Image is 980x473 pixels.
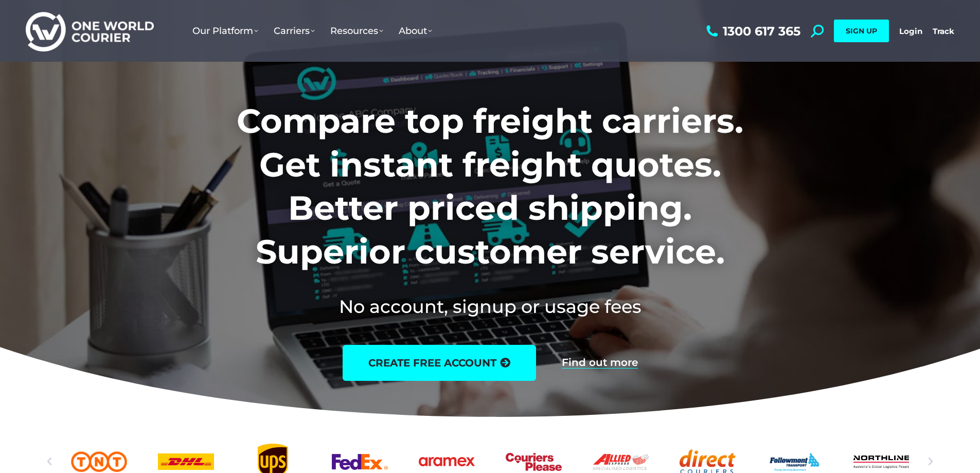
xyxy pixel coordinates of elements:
a: Find out more [562,357,638,369]
span: Carriers [274,25,315,37]
a: Resources [323,15,391,47]
a: Login [899,26,922,36]
a: 1300 617 365 [704,25,800,38]
img: One World Courier [26,10,154,52]
span: Our Platform [192,25,258,37]
span: SIGN UP [846,26,877,36]
h1: Compare top freight carriers. Get instant freight quotes. Better priced shipping. Superior custom... [169,99,811,273]
a: Carriers [266,15,323,47]
a: Track [933,26,954,36]
a: SIGN UP [834,20,889,42]
a: create free account [343,345,536,381]
span: Resources [330,25,383,37]
a: Our Platform [185,15,266,47]
h2: No account, signup or usage fees [169,294,811,319]
a: About [391,15,440,47]
span: About [399,25,432,37]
